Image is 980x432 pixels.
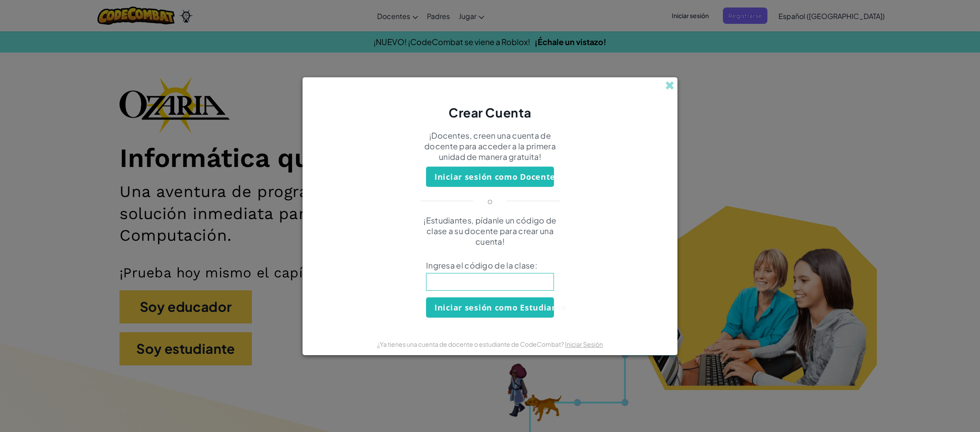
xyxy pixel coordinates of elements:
[426,297,554,318] button: Iniciar sesión como Estudiante
[377,340,565,348] span: ¿Ya tienes una cuenta de docente o estudiante de CodeCombat?
[426,167,554,187] button: Iniciar sesión como Docente
[449,105,531,120] span: Crear Cuenta
[413,130,567,162] p: ¡Docentes, creen una cuenta de docente para acceder a la primera unidad de manera gratuita!
[487,196,493,206] p: o
[413,215,567,247] p: ¡Estudiantes, pídanle un código de clase a su docente para crear una cuenta!
[565,340,603,348] a: Iniciar Sesión
[426,260,554,271] span: Ingresa el código de la clase:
